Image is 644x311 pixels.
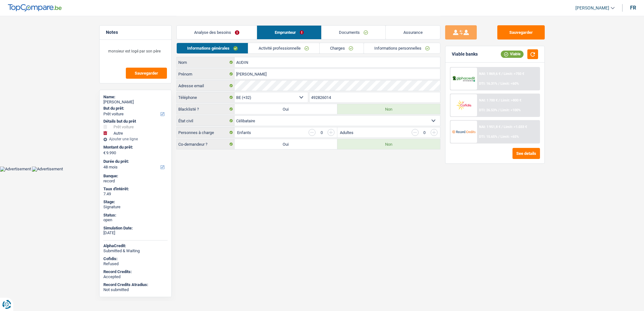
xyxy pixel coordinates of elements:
button: See details [512,148,540,159]
div: Simulation Date: [103,226,168,231]
div: open [103,217,168,223]
div: Viable banks [452,52,478,57]
div: 7.49 [103,192,168,197]
span: / [499,98,500,102]
span: / [498,82,500,86]
img: Record Credits [452,126,475,137]
label: Durée du prêt: [103,159,166,164]
div: record [103,179,168,184]
label: Enfants [237,131,251,135]
label: Co-demandeur ? [177,139,235,149]
span: NAI: 1 951,8 € [479,125,500,129]
span: Limit: >1.033 € [504,125,527,129]
span: DTI: 16.31% [479,82,497,86]
label: Blacklisté ? [177,104,235,114]
div: [PERSON_NAME] [103,100,168,105]
label: État civil [177,116,235,126]
span: Limit: <60% [500,82,519,86]
div: Taux d'intérêt: [103,186,168,192]
label: Adultes [340,131,353,135]
div: Viable [501,51,524,58]
span: DTI: 15.65% [479,135,497,139]
div: [DATE] [103,230,168,235]
label: Non [337,139,440,149]
div: Banque: [103,174,168,179]
a: [PERSON_NAME] [570,3,615,13]
input: 401020304 [310,92,440,102]
div: Accepted [103,274,168,279]
div: Submitted & Waiting [103,248,168,253]
label: Prénom [177,69,235,79]
button: Sauvegarder [126,68,167,79]
a: Charges [320,43,364,53]
label: Montant du prêt: [103,145,166,150]
div: 0 [319,131,324,135]
span: Limit: >750 € [504,72,524,76]
a: Analyse des besoins [177,26,257,39]
div: AlphaCredit: [103,243,168,248]
span: Sauvegarder [135,71,158,75]
div: Détails but du prêt [103,119,168,124]
span: Limit: <100% [500,108,521,112]
span: € [103,150,106,155]
span: NAI: 1 869,6 € [479,72,500,76]
a: Emprunteur [257,26,321,39]
span: / [498,135,500,139]
div: Name: [103,95,168,100]
a: Informations personnelles [364,43,440,53]
div: Cofidis: [103,256,168,261]
div: Record Credits Atradius: [103,282,168,287]
a: Activité professionnelle [248,43,319,53]
div: Not submitted [103,287,168,292]
label: Adresse email [177,81,235,91]
label: Personnes à charge [177,127,235,137]
span: / [501,72,503,76]
img: Cofidis [452,99,475,111]
label: But du prêt: [103,106,166,111]
span: Limit: <65% [500,135,519,139]
img: Advertisement [32,167,63,172]
span: [PERSON_NAME] [575,5,609,11]
a: Informations générales [177,43,248,53]
label: Non [337,104,440,114]
div: 0 [422,131,427,135]
span: / [501,125,503,129]
div: fr [630,5,636,11]
label: Oui [235,104,337,114]
span: / [498,108,500,112]
button: Sauvegarder [497,25,545,40]
img: TopCompare Logo [8,4,62,12]
a: Documents [322,26,386,39]
span: NAI: 1 700 € [479,98,498,102]
div: Record Credits: [103,269,168,274]
div: Refused [103,261,168,266]
label: Oui [235,139,337,149]
div: Ajouter une ligne [103,137,168,141]
label: Téléphone [177,92,235,102]
img: AlphaCredit [452,75,475,82]
div: Stage: [103,199,168,204]
a: Assurance [386,26,440,39]
div: Signature [103,204,168,210]
span: DTI: 26.53% [479,108,497,112]
h5: Notes [106,30,165,35]
label: Nom [177,57,235,67]
span: Limit: >800 € [501,98,521,102]
div: Status: [103,213,168,218]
